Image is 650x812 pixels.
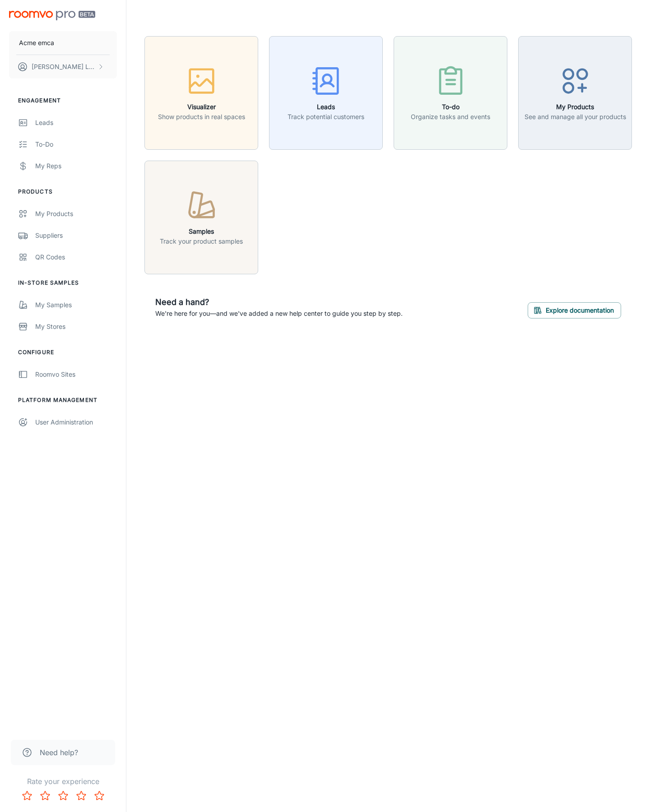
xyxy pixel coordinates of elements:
[269,88,383,97] a: LeadsTrack potential customers
[160,236,243,246] p: Track your product samples
[9,11,95,20] img: Roomvo PRO Beta
[518,88,632,97] a: My ProductsSee and manage all your products
[158,102,245,112] h6: Visualizer
[9,31,117,55] button: Acme emca
[9,55,117,78] button: [PERSON_NAME] Leaptools
[35,252,117,262] div: QR Codes
[288,112,364,122] p: Track potential customers
[35,322,117,332] div: My Stores
[528,305,621,314] a: Explore documentation
[269,36,383,150] button: LeadsTrack potential customers
[394,36,507,150] button: To-doOrganize tasks and events
[528,302,621,318] button: Explore documentation
[144,36,258,150] button: VisualizerShow products in real spaces
[32,62,95,72] p: [PERSON_NAME] Leaptools
[35,118,117,128] div: Leads
[411,102,490,112] h6: To-do
[525,102,626,112] h6: My Products
[158,112,245,122] p: Show products in real spaces
[155,296,403,309] h6: Need a hand?
[35,139,117,149] div: To-do
[35,300,117,310] div: My Samples
[144,212,258,221] a: SamplesTrack your product samples
[144,161,258,274] button: SamplesTrack your product samples
[155,309,403,318] p: We're here for you—and we've added a new help center to guide you step by step.
[411,112,490,122] p: Organize tasks and events
[518,36,632,150] button: My ProductsSee and manage all your products
[35,161,117,171] div: My Reps
[394,88,507,97] a: To-doOrganize tasks and events
[288,102,364,112] h6: Leads
[525,112,626,122] p: See and manage all your products
[160,226,243,236] h6: Samples
[35,231,117,240] div: Suppliers
[19,38,54,48] p: Acme emca
[35,209,117,219] div: My Products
